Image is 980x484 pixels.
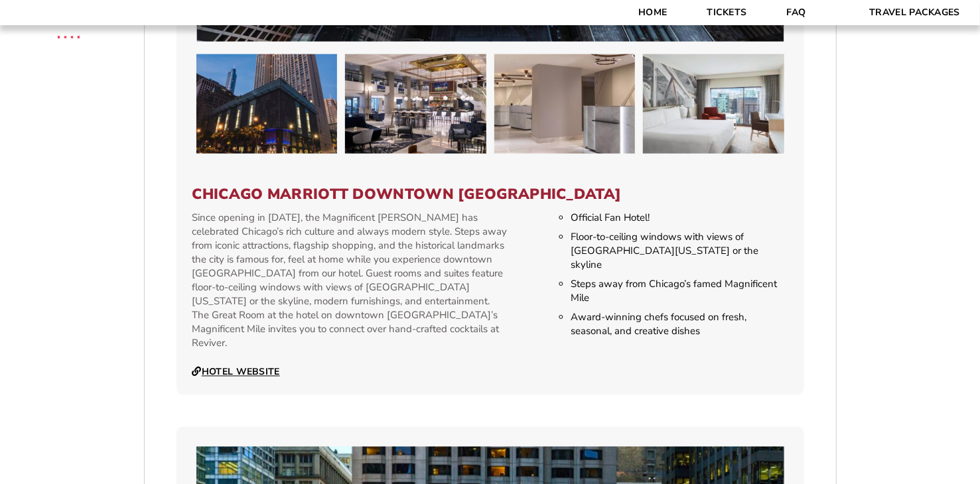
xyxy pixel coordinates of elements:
[494,54,636,154] img: Chicago Marriott Downtown Magnificent Mile
[192,212,510,351] p: Since opening in [DATE], the Magnificent [PERSON_NAME] has celebrated Chicago’s rich culture and ...
[571,231,788,272] li: Floor-to-ceiling windows with views of [GEOGRAPHIC_DATA][US_STATE] or the skyline
[40,7,98,64] img: CBS Sports Thanksgiving Classic
[192,367,280,379] a: Hotel Website
[196,54,338,154] img: Chicago Marriott Downtown Magnificent Mile
[571,212,788,225] li: Official Fan Hotel!
[643,54,784,154] img: Chicago Marriott Downtown Magnificent Mile
[192,186,788,204] h3: Chicago Marriott Downtown [GEOGRAPHIC_DATA]
[345,54,486,154] img: Chicago Marriott Downtown Magnificent Mile
[571,311,788,339] li: Award-winning chefs focused on fresh, seasonal, and creative dishes
[571,278,788,306] li: Steps away from Chicago’s famed Magnificent Mile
